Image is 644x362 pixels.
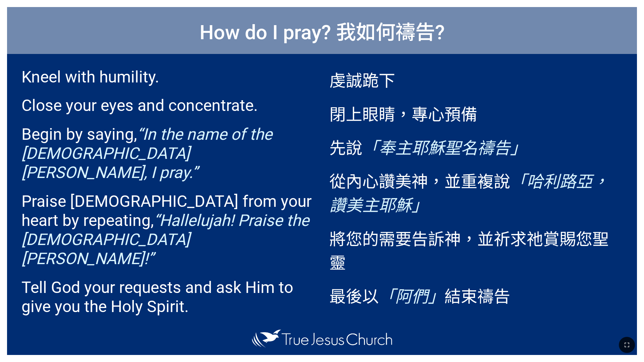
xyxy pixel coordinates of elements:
[21,211,309,268] em: “Hallelujah! Praise the [DEMOGRAPHIC_DATA][PERSON_NAME]!”
[21,125,272,182] em: “In the name of the [DEMOGRAPHIC_DATA][PERSON_NAME], I pray.”
[21,192,315,268] p: Praise [DEMOGRAPHIC_DATA] from your heart by repeating,
[379,287,444,306] em: 「阿們」
[7,7,637,54] h1: How do I pray? 我如何禱告?
[21,278,315,316] p: Tell God your requests and ask Him to give you the Holy Spirit.
[329,168,623,216] p: 從內心讚美神，並重複說
[329,135,623,159] p: 先說
[329,226,623,274] p: 將您的需要告訴神，並祈求祂賞賜您聖靈
[329,283,623,307] p: 最後以 結束禱告
[329,101,623,125] p: 閉上眼睛，專心預備
[21,96,315,115] p: Close your eyes and concentrate.
[329,67,623,91] p: 虔誠跪下
[21,67,315,86] p: Kneel with humility.
[21,125,315,182] p: Begin by saying,
[362,139,527,158] em: 「奉主耶穌聖名禱告」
